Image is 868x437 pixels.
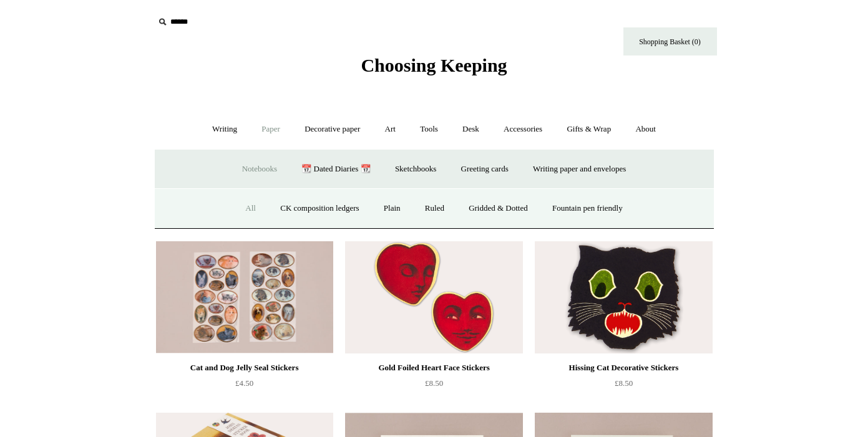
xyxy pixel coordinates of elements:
[541,192,634,225] a: Fountain pen friendly
[290,153,381,186] a: 📆 Dated Diaries 📆
[535,360,712,411] a: Hissing Cat Decorative Stickers £8.50
[159,360,330,375] div: Cat and Dog Jelly Seal Stickers
[156,360,333,411] a: Cat and Dog Jelly Seal Stickers £4.50
[201,113,248,146] a: Writing
[345,360,522,411] a: Gold Foiled Heart Face Stickers £8.50
[345,241,522,353] a: Gold Foiled Heart Face Stickers Gold Foiled Heart Face Stickers
[624,113,667,146] a: About
[373,192,412,225] a: Plain
[457,192,539,225] a: Gridded & Dotted
[156,241,333,353] a: Cat and Dog Jelly Seal Stickers Cat and Dog Jelly Seal Stickers
[522,153,637,186] a: Writing paper and envelopes
[492,113,553,146] a: Accessories
[450,153,520,186] a: Greeting cards
[384,153,447,186] a: Sketchbooks
[234,192,267,225] a: All
[451,113,490,146] a: Desk
[555,113,622,146] a: Gifts & Wrap
[156,241,333,353] img: Cat and Dog Jelly Seal Stickers
[535,241,712,353] a: Hissing Cat Decorative Stickers Hissing Cat Decorative Stickers
[348,360,519,375] div: Gold Foiled Heart Face Stickers
[293,113,371,146] a: Decorative paper
[538,360,709,375] div: Hissing Cat Decorative Stickers
[409,113,449,146] a: Tools
[345,241,522,353] img: Gold Foiled Heart Face Stickers
[623,27,717,55] a: Shopping Basket (0)
[414,192,456,225] a: Ruled
[374,113,407,146] a: Art
[615,378,633,388] span: £8.50
[425,378,443,388] span: £8.50
[361,55,507,75] span: Choosing Keeping
[231,153,288,186] a: Notebooks
[535,241,712,353] img: Hissing Cat Decorative Stickers
[361,65,507,74] a: Choosing Keeping
[250,113,291,146] a: Paper
[235,378,253,388] span: £4.50
[269,192,370,225] a: CK composition ledgers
